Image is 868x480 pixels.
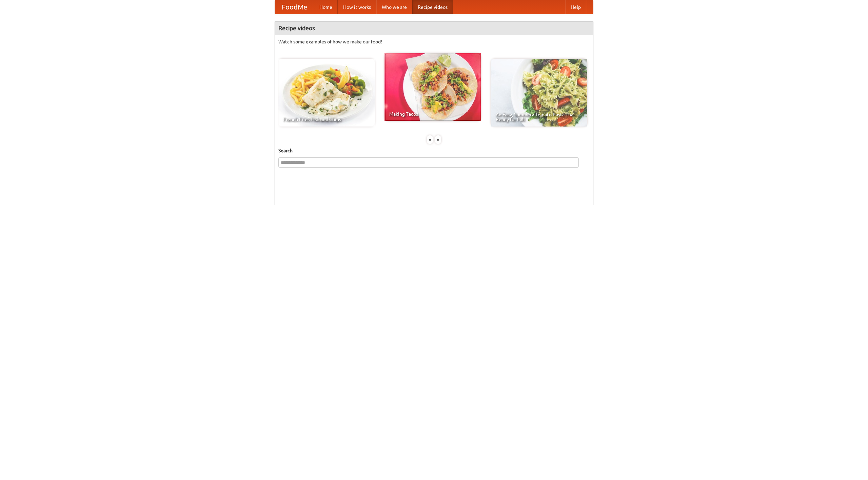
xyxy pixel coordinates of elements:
[565,0,586,14] a: Help
[278,59,375,127] a: French Fries Fish and Chips
[412,0,453,14] a: Recipe videos
[435,135,441,144] div: »
[283,117,370,122] span: French Fries Fish and Chips
[278,38,590,45] p: Watch some examples of how we make our food!
[278,147,590,154] h5: Search
[275,0,314,14] a: FoodMe
[496,112,583,122] span: An Easy, Summery Tomato Pasta That's Ready for Fall
[427,135,433,144] div: «
[491,59,587,127] a: An Easy, Summery Tomato Pasta That's Ready for Fall
[376,0,412,14] a: Who we are
[314,0,338,14] a: Home
[389,112,476,116] span: Making Tacos
[275,21,593,35] h4: Recipe videos
[384,53,481,121] a: Making Tacos
[338,0,376,14] a: How it works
